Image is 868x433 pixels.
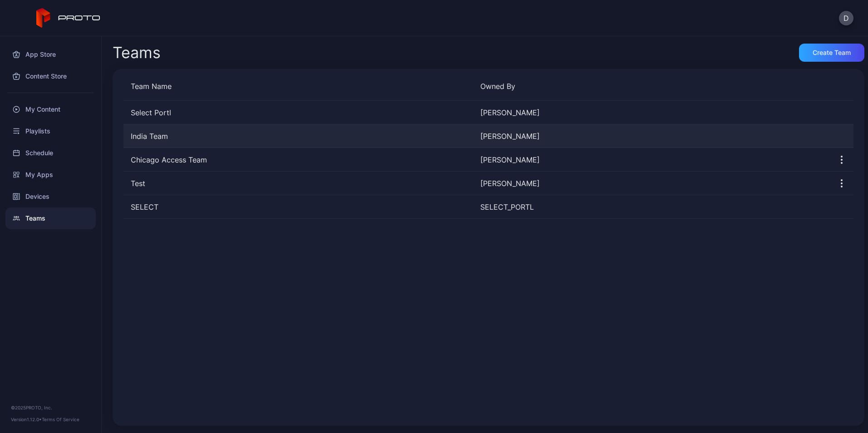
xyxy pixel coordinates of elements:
div: [PERSON_NAME] [480,131,823,142]
span: Version 1.12.0 • [11,417,42,422]
div: India Team [123,131,473,142]
a: My Content [5,98,96,120]
div: Chicago Access Team [123,154,473,165]
div: Create Team [813,49,851,56]
a: Devices [5,186,96,207]
div: © 2025 PROTO, Inc. [11,404,90,411]
a: Terms Of Service [42,417,79,422]
div: Team Name [131,81,473,92]
div: Owned By [480,81,823,92]
div: SELECT [123,202,473,212]
a: Schedule [5,142,96,164]
a: App Store [5,44,96,65]
div: [PERSON_NAME] [480,178,823,189]
div: [PERSON_NAME] [480,107,823,118]
div: Teams [113,45,161,60]
div: [PERSON_NAME] [480,154,823,165]
a: Playlists [5,120,96,142]
a: My Apps [5,164,96,186]
div: Select Portl [123,107,473,118]
a: Content Store [5,65,96,87]
button: D [839,11,853,25]
a: Teams [5,207,96,229]
button: Create Team [799,44,864,62]
div: Test [123,178,473,189]
div: SELECT_PORTL [480,202,823,212]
